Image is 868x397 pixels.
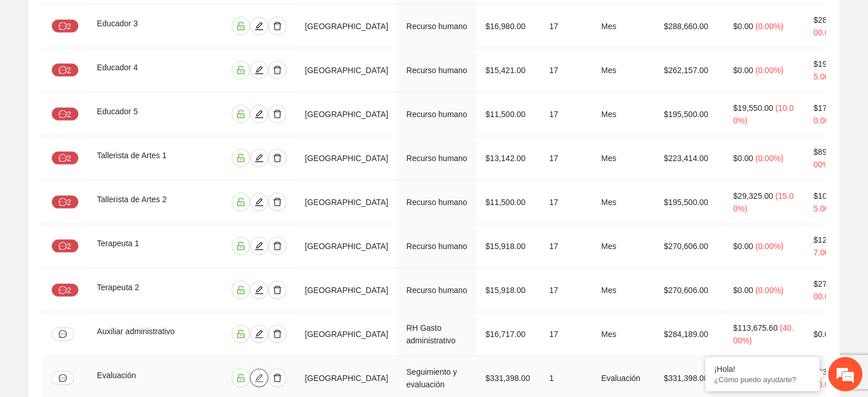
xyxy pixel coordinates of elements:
[51,239,79,253] button: message2
[733,323,778,332] span: $113,675.60
[269,66,286,75] span: delete
[232,198,249,207] span: unlock
[269,198,286,207] span: delete
[269,374,286,383] span: delete
[756,242,784,251] span: ( 0.00% )
[269,286,286,295] span: delete
[97,61,185,79] div: Educador 4
[232,237,250,255] button: unlock
[655,49,724,93] td: $262,157.00
[250,237,268,255] button: edit
[51,63,79,77] button: message2
[59,66,67,75] span: message
[59,110,67,119] span: message
[477,312,540,356] td: $16,717.00
[655,312,724,356] td: $284,189.00
[59,374,67,382] span: message
[655,5,724,49] td: $288,660.00
[232,374,249,383] span: unlock
[250,193,268,211] button: edit
[540,181,592,224] td: 17
[714,364,811,374] div: ¡Hola!
[59,58,192,73] div: Chatee con nosotros ahora
[232,22,249,31] span: unlock
[268,281,286,299] button: delete
[232,149,250,167] button: unlock
[250,17,268,35] button: edit
[592,137,655,181] td: Mes
[813,330,833,339] span: $0.00
[540,312,592,356] td: 17
[232,17,250,35] button: unlock
[397,268,477,312] td: Recurso humano
[59,198,67,207] span: message
[296,93,397,137] td: [GEOGRAPHIC_DATA]
[296,224,397,268] td: [GEOGRAPHIC_DATA]
[51,107,79,121] button: message2
[51,327,74,341] button: message
[59,286,67,295] span: message
[756,22,784,31] span: ( 0.00% )
[232,61,250,79] button: unlock
[540,93,592,137] td: 17
[251,22,268,31] span: edit
[268,105,286,123] button: delete
[813,279,858,288] span: $270,606.00
[97,17,185,35] div: Educador 3
[251,198,268,207] span: edit
[540,49,592,93] td: 17
[592,224,655,268] td: Mes
[813,235,858,244] span: $127,184.82
[733,242,753,251] span: $0.00
[97,325,203,343] div: Auxiliar administrativo
[251,242,268,251] span: edit
[59,154,67,163] span: message
[655,181,724,224] td: $195,500.00
[51,151,79,165] button: message2
[477,181,540,224] td: $11,500.00
[59,330,67,338] span: message
[269,242,286,251] span: delete
[756,286,784,295] span: ( 0.00% )
[97,149,199,167] div: Tallerista de Artes 1
[592,5,655,49] td: Mes
[269,110,286,119] span: delete
[733,191,794,213] span: ( 15.00% )
[592,49,655,93] td: Mes
[232,325,250,343] button: unlock
[187,6,215,33] div: Minimizar ventana de chat en vivo
[268,237,286,255] button: delete
[296,312,397,356] td: [GEOGRAPHIC_DATA]
[714,375,811,384] p: ¿Cómo puedo ayudarte?
[232,242,249,251] span: unlock
[397,49,477,93] td: Recurso humano
[268,61,286,79] button: delete
[655,224,724,268] td: $270,606.00
[540,5,592,49] td: 17
[296,137,397,181] td: [GEOGRAPHIC_DATA]
[733,286,753,295] span: $0.00
[655,268,724,312] td: $270,606.00
[268,369,286,387] button: delete
[477,49,540,93] td: $15,421.00
[251,110,268,119] span: edit
[477,5,540,49] td: $16,980.00
[268,17,286,35] button: delete
[97,105,185,123] div: Educador 5
[813,59,858,69] span: $196,617.75
[813,15,858,25] span: $288,660.00
[813,191,858,200] span: $107,525.00
[540,268,592,312] td: 17
[592,93,655,137] td: Mes
[296,5,397,49] td: [GEOGRAPHIC_DATA]
[813,147,853,157] span: $89,365.60
[232,286,249,295] span: unlock
[269,154,286,163] span: delete
[268,193,286,211] button: delete
[232,330,249,339] span: unlock
[250,105,268,123] button: edit
[251,66,268,75] span: edit
[97,369,184,387] div: Evaluación
[733,191,773,200] span: $29,325.00
[813,103,858,113] span: $175,950.00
